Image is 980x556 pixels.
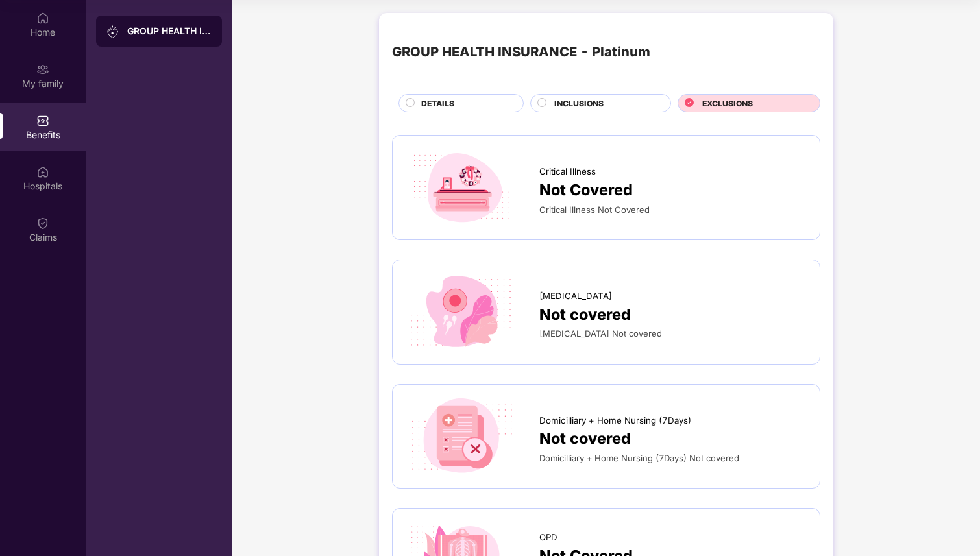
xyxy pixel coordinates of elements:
span: EXCLUSIONS [702,97,753,110]
div: GROUP HEALTH INSURANCE - Platinum [392,42,650,62]
span: DETAILS [421,97,454,110]
span: INCLUSIONS [554,97,604,110]
span: OPD [539,531,557,544]
span: Critical Illness [539,165,596,178]
img: svg+xml;base64,PHN2ZyB3aWR0aD0iMjAiIGhlaWdodD0iMjAiIHZpZXdCb3g9IjAgMCAyMCAyMCIgZmlsbD0ibm9uZSIgeG... [36,63,49,76]
img: icon [406,273,517,351]
div: GROUP HEALTH INSURANCE - Platinum [127,25,212,38]
img: svg+xml;base64,PHN2ZyBpZD0iQmVuZWZpdHMiIHhtbG5zPSJodHRwOi8vd3d3LnczLm9yZy8yMDAwL3N2ZyIgd2lkdGg9Ij... [36,114,49,127]
img: icon [406,149,517,226]
img: svg+xml;base64,PHN2ZyBpZD0iSG9zcGl0YWxzIiB4bWxucz0iaHR0cDovL3d3dy53My5vcmcvMjAwMC9zdmciIHdpZHRoPS... [36,165,49,178]
span: [MEDICAL_DATA] [539,289,612,303]
span: [MEDICAL_DATA] Not covered [539,328,662,339]
span: Not covered [539,427,631,451]
img: svg+xml;base64,PHN2ZyB3aWR0aD0iMjAiIGhlaWdodD0iMjAiIHZpZXdCb3g9IjAgMCAyMCAyMCIgZmlsbD0ibm9uZSIgeG... [106,25,119,38]
span: Not Covered [539,178,633,202]
img: svg+xml;base64,PHN2ZyBpZD0iSG9tZSIgeG1sbnM9Imh0dHA6Ly93d3cudzMub3JnLzIwMDAvc3ZnIiB3aWR0aD0iMjAiIG... [36,12,49,25]
span: Domicilliary + Home Nursing (7Days) Not covered [539,453,739,463]
img: svg+xml;base64,PHN2ZyBpZD0iQ2xhaW0iIHhtbG5zPSJodHRwOi8vd3d3LnczLm9yZy8yMDAwL3N2ZyIgd2lkdGg9IjIwIi... [36,217,49,230]
span: Critical Illness Not Covered [539,204,650,215]
span: Domicilliary + Home Nursing (7Days) [539,414,691,428]
span: Not covered [539,303,631,327]
img: icon [406,398,517,476]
